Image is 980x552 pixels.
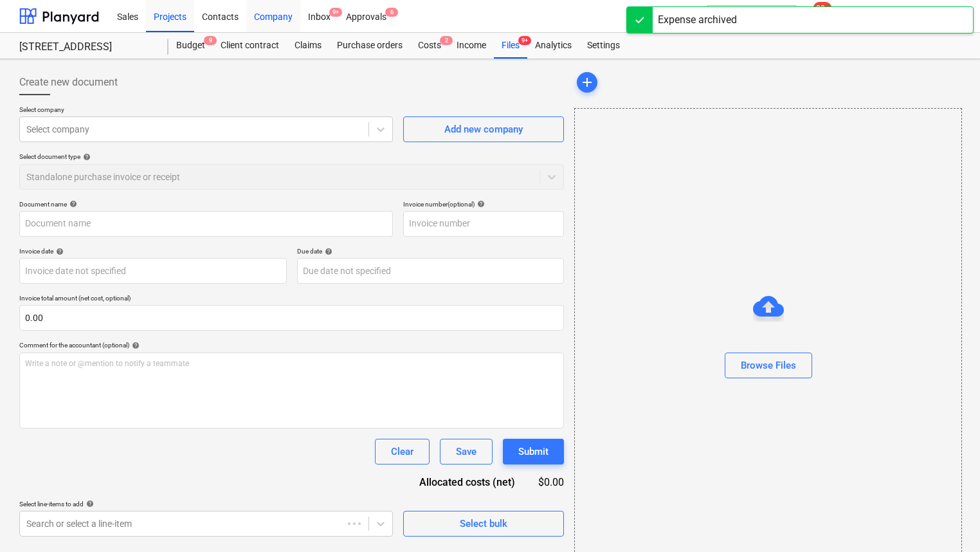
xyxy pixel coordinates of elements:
[329,33,410,59] a: Purchase orders
[658,12,737,28] div: Expense archived
[397,475,536,490] div: Allocated costs (net)
[449,33,494,59] a: Income
[287,33,329,59] a: Claims
[129,342,140,349] span: help
[213,33,287,59] a: Client contract
[444,121,523,138] div: Add new company
[410,33,449,59] div: Costs
[322,248,332,255] span: help
[19,106,393,116] p: Select company
[297,258,565,284] input: Due date not specified
[19,152,564,161] div: Select document type
[67,200,77,208] span: help
[456,443,476,460] div: Save
[518,36,531,45] span: 9+
[403,211,564,237] input: Invoice number
[916,490,980,552] iframe: Chat Widget
[440,439,493,465] button: Save
[440,36,453,45] span: 2
[84,500,94,508] span: help
[391,443,413,460] div: Clear
[494,33,527,59] a: Files9+
[168,33,213,59] div: Budget
[403,200,564,208] div: Invoice number (optional)
[579,33,628,59] a: Settings
[80,153,91,161] span: help
[410,33,449,59] a: Costs2
[297,247,565,255] div: Due date
[168,33,213,59] a: Budget9
[518,443,549,460] div: Submit
[494,33,527,59] div: Files
[19,41,153,54] div: [STREET_ADDRESS]
[741,357,796,374] div: Browse Files
[19,200,393,208] div: Document name
[460,515,507,532] div: Select bulk
[527,33,579,59] a: Analytics
[503,439,564,465] button: Submit
[19,294,564,305] p: Invoice total amount (net cost, optional)
[375,439,430,465] button: Clear
[19,258,287,284] input: Invoice date not specified
[19,211,393,237] input: Document name
[579,75,595,90] span: add
[385,8,398,17] span: 6
[475,200,485,208] span: help
[329,8,342,17] span: 9+
[204,36,217,45] span: 9
[19,75,118,90] span: Create new document
[725,353,812,378] button: Browse Files
[19,305,564,331] input: Invoice total amount (net cost, optional)
[536,475,564,490] div: $0.00
[19,500,393,508] div: Select line-items to add
[403,511,564,537] button: Select bulk
[19,247,287,255] div: Invoice date
[403,116,564,142] button: Add new company
[53,248,64,255] span: help
[19,341,564,349] div: Comment for the accountant (optional)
